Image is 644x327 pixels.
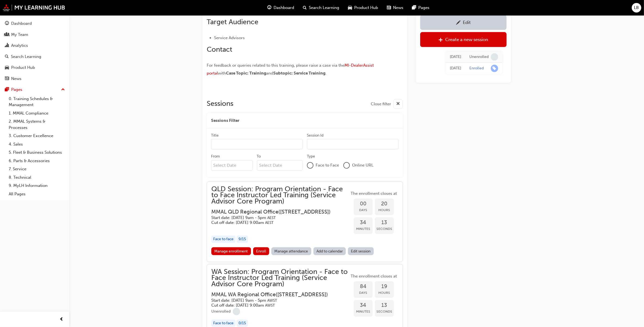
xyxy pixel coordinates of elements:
span: Pages [419,5,430,11]
span: pages-icon [5,87,9,92]
a: car-iconProduct Hub [344,2,383,13]
span: Days [354,207,373,213]
button: Pages [2,85,67,95]
span: and [266,71,273,76]
span: Product Hub [354,5,378,11]
a: 0. Training Schedules & Management [7,95,67,109]
a: search-iconSearch Learning [299,2,344,13]
span: guage-icon [5,21,9,26]
span: Online URL [352,162,373,168]
div: From [211,154,220,159]
h5: Cut off date: [DATE] 9:00am [211,303,341,308]
span: guage-icon [268,4,272,11]
a: 6. Parts & Accessories [7,157,67,165]
div: Thu Jun 05 2025 09:04:28 GMT+0930 (Australian Central Standard Time) [450,65,461,71]
span: 20 [375,201,394,207]
span: . [325,71,326,76]
div: Face to face [211,320,235,327]
span: Hours [375,207,394,213]
span: people-icon [5,32,9,37]
span: news-icon [5,76,9,81]
span: Hours [375,290,394,296]
span: LB [634,5,639,11]
h5: Start date: [DATE] 9am - 5pm [211,215,341,220]
a: pages-iconPages [408,2,434,13]
span: The enrollment closes at [349,273,398,279]
div: 9 / 15 [237,236,248,243]
a: 3. Customer Excellence [7,132,67,140]
a: 4. Sales [7,140,67,149]
span: 34 [354,302,373,309]
a: My Team [2,30,67,40]
a: Edit session [348,247,374,255]
span: up-icon [61,86,65,93]
a: Dashboard [2,18,67,29]
div: Type [307,154,315,159]
a: Create a new session [420,32,507,47]
span: learningRecordVerb_NONE-icon [233,308,240,315]
a: 8. Technical [7,173,67,182]
h2: Sessions [207,99,233,109]
span: search-icon [5,54,9,59]
span: Target Audience [207,18,258,26]
a: News [2,74,67,84]
div: Dashboard [11,20,32,27]
div: Session Id [307,133,323,138]
input: To [257,160,303,171]
a: 1. MMAL Compliance [7,109,67,118]
span: car-icon [348,4,352,11]
div: 0 / 15 [237,320,248,327]
span: Australian Eastern Standard Time AEST [267,215,276,220]
span: Enroll [256,249,266,254]
div: To [257,154,261,159]
input: Title [211,139,303,149]
span: Contact [207,45,232,54]
a: 5. Fleet & Business Solutions [7,148,67,157]
div: Face to face [211,236,235,243]
a: Analytics [2,41,67,51]
a: Manage enrollment [211,247,251,255]
span: 13 [375,302,394,309]
div: Unenrolled [469,54,489,59]
div: Edit [463,20,471,25]
span: 84 [354,283,373,290]
a: guage-iconDashboard [263,2,299,13]
div: Enrolled [469,66,484,71]
div: Unenrolled [211,309,231,314]
div: Title [211,133,219,138]
a: news-iconNews [383,2,408,13]
button: DashboardMy TeamAnalyticsSearch LearningProduct HubNews [2,17,67,85]
button: LB [632,3,641,13]
a: Add to calendar [313,247,346,255]
span: For feedback or queries related to this training, please raise a case via the [207,63,344,68]
span: learningRecordVerb_ENROLL-icon [491,64,498,72]
input: From [211,160,253,171]
span: search-icon [303,4,307,11]
h3: MMAL QLD Regional Office ( [STREET_ADDRESS] ) [211,209,341,215]
div: News [11,76,21,82]
span: pencil-icon [456,20,461,26]
span: Seconds [375,226,394,232]
div: Pages [11,87,22,93]
h5: Start date: [DATE] 9am - 5pm [211,298,341,303]
span: Days [354,290,373,296]
span: chart-icon [5,43,9,48]
span: WA Session: Program Orientation - Face to Face Instructor Led Training (Service Advisor Core Prog... [211,269,349,287]
div: Product Hub [11,64,35,71]
span: Search Learning [309,5,340,11]
span: car-icon [5,65,9,70]
h3: MMAL WA Regional Office ( [STREET_ADDRESS] ) [211,291,341,298]
div: Analytics [11,42,28,49]
a: 7. Service [7,165,67,173]
span: The enrollment closes at [349,190,398,197]
a: mmal [3,4,65,11]
span: news-icon [387,4,391,11]
span: Face to Face [316,162,339,168]
span: News [393,5,404,11]
div: Thu Jun 19 2025 11:54:36 GMT+0930 (Australian Central Standard Time) [450,54,461,60]
h5: Cut off date: [DATE] 9:00am [211,220,341,225]
span: pages-icon [412,4,416,11]
span: Australian Western Standard Time AWST [267,298,277,303]
span: QLD Session: Program Orientation - Face to Face Instructor Led Training (Service Advisor Core Pro... [211,186,349,205]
